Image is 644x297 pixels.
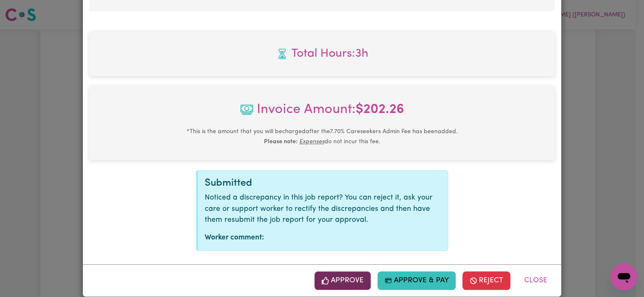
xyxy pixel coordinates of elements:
[205,178,252,188] span: Submitted
[96,100,548,126] span: Invoice Amount:
[610,263,637,290] iframe: Button to launch messaging window
[96,45,548,63] span: Total hours worked: 3 hours
[377,271,456,290] button: Approve & Pay
[462,271,510,290] button: Reject
[517,271,554,290] button: Close
[205,192,441,226] p: Noticed a discrepancy in this job report? You can reject it, ask your care or support worker to r...
[314,271,371,290] button: Approve
[205,234,264,241] strong: Worker comment:
[187,129,458,145] small: This is the amount that you will be charged after the 7.70 % Careseekers Admin Fee has been added...
[264,139,298,145] b: Please note:
[299,139,325,145] u: Expenses
[356,103,404,116] b: $ 202.26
